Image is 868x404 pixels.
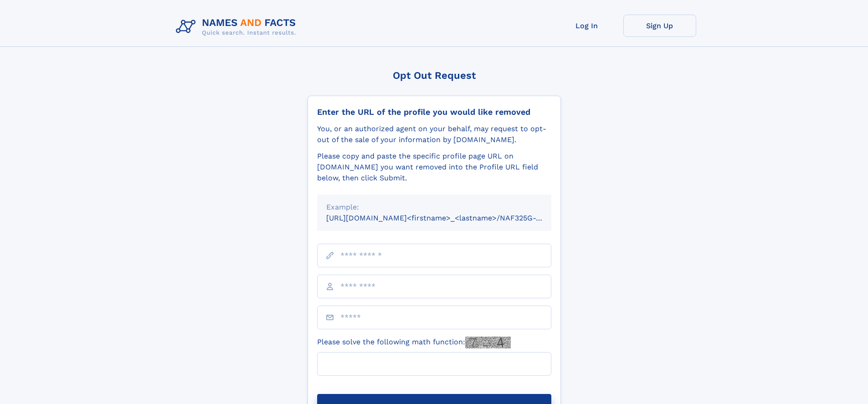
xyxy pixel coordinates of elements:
[172,15,303,39] img: Logo Names and Facts
[308,70,561,81] div: Opt Out Request
[326,202,542,213] div: Example:
[623,15,696,37] a: Sign Up
[317,151,551,184] div: Please copy and paste the specific profile page URL on [DOMAIN_NAME] you want removed into the Pr...
[550,15,623,37] a: Log In
[326,214,569,222] small: [URL][DOMAIN_NAME]<firstname>_<lastname>/NAF325G-xxxxxxxx
[317,107,551,117] div: Enter the URL of the profile you would like removed
[317,123,551,145] div: You, or an authorized agent on your behalf, may request to opt-out of the sale of your informatio...
[317,337,511,348] label: Please solve the following math function:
